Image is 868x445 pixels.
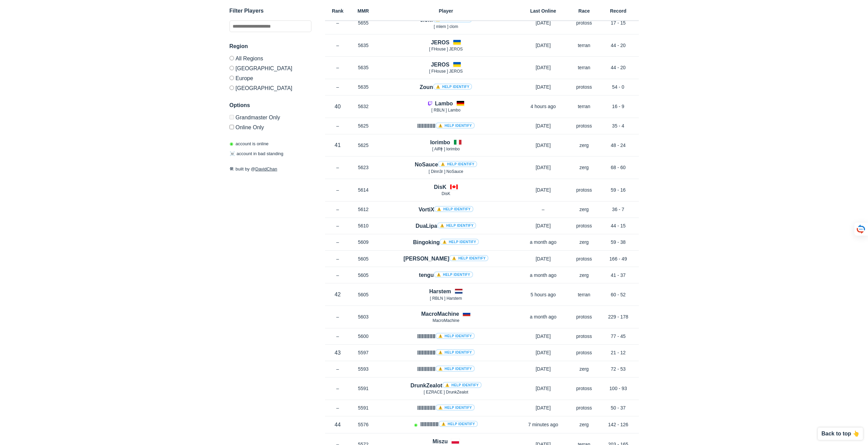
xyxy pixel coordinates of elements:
[516,333,571,340] p: [DATE]
[230,166,234,172] span: 🛠
[436,366,475,372] a: ⚠️ Help identify
[431,61,449,69] h4: JEROS
[434,24,458,29] span: [ mlem ] clom
[431,108,460,113] span: [ RBLN ] Lambo
[351,164,376,171] p: 5623
[516,164,571,171] p: [DATE]
[415,161,477,168] h4: NoSauce
[571,84,598,90] p: protoss
[351,349,376,356] p: 5597
[325,164,351,171] p: –
[598,164,639,171] p: 68 - 60
[571,333,598,340] p: protoss
[325,19,351,26] p: –
[598,42,639,49] p: 44 - 20
[325,141,351,149] p: 41
[440,239,479,245] a: ⚠️ Help identify
[230,63,311,73] label: [GEOGRAPHIC_DATA]
[325,42,351,49] p: –
[598,421,639,428] p: 142 - 126
[598,404,639,411] p: 50 - 37
[230,83,311,91] label: [GEOGRAPHIC_DATA]
[230,76,234,80] input: Europe
[325,222,351,229] p: –
[571,239,598,246] p: zerg
[351,42,376,49] p: 5635
[434,271,473,278] a: ⚠️ Help identify
[230,101,311,109] h3: Options
[598,187,639,193] p: 59 - 16
[351,84,376,90] p: 5635
[351,385,376,392] p: 5591
[571,19,598,26] p: protoss
[325,9,351,13] h6: Rank
[434,206,473,212] a: ⚠️ Help identify
[516,9,571,13] h6: Last Online
[325,103,351,110] p: 40
[429,69,463,74] span: [ FHouse ] JEROS
[230,73,311,83] label: Europe
[429,169,463,174] span: [ Dinn3r ] NoSauce
[420,420,477,428] h4: IIIIIIIIIIII
[230,140,269,147] p: account is online
[436,349,475,355] a: ⚠️ Help identify
[436,333,475,339] a: ⚠️ Help identify
[571,103,598,110] p: terran
[571,421,598,428] p: zerg
[516,64,571,71] p: [DATE]
[571,385,598,392] p: protoss
[414,422,417,427] span: Account is laddering
[429,287,451,295] h4: Harstem
[516,187,571,193] p: [DATE]
[325,333,351,340] p: –
[419,271,473,279] h4: tengu
[427,101,433,106] img: icon-twitch.7daa0e80.svg
[516,385,571,392] p: [DATE]
[351,291,376,298] p: 5605
[230,7,311,15] h3: Filter Players
[230,125,234,129] input: Online Only
[230,151,283,158] p: account in bad standing
[598,366,639,372] p: 72 - 53
[571,366,598,372] p: zerg
[571,291,598,298] p: terran
[351,333,376,340] p: 5600
[230,42,311,50] h3: Region
[442,191,450,196] span: DisK
[325,385,351,392] p: –
[516,122,571,129] p: [DATE]
[230,66,234,70] input: [GEOGRAPHIC_DATA]
[430,138,450,146] h4: Iorimbo
[230,122,311,130] label: Only show accounts currently laddering
[571,9,598,13] h6: Race
[598,84,639,90] p: 54 - 0
[598,313,639,320] p: 229 - 178
[351,313,376,320] p: 5603
[516,142,571,149] p: [DATE]
[437,222,476,228] a: ⚠️ Help identify
[325,122,351,129] p: –
[598,255,639,262] p: 166 - 49
[325,366,351,372] p: –
[435,100,453,107] h4: Lambo
[351,272,376,279] p: 5605
[516,42,571,49] p: [DATE]
[420,83,472,91] h4: Zoun
[430,296,462,301] span: [ RBLN ] Harstem
[230,141,233,146] span: ◉
[516,103,571,110] p: 4 hours ago
[436,122,475,129] a: ⚠️ Help identify
[325,239,351,246] p: –
[516,349,571,356] p: [DATE]
[571,64,598,71] p: terran
[571,349,598,356] p: protoss
[431,39,449,46] h4: JEROS
[351,19,376,26] p: 5655
[516,19,571,26] p: [DATE]
[598,122,639,129] p: 35 - 4
[325,187,351,193] p: –
[571,164,598,171] p: zerg
[571,206,598,213] p: zerg
[571,142,598,149] p: zerg
[325,313,351,320] p: –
